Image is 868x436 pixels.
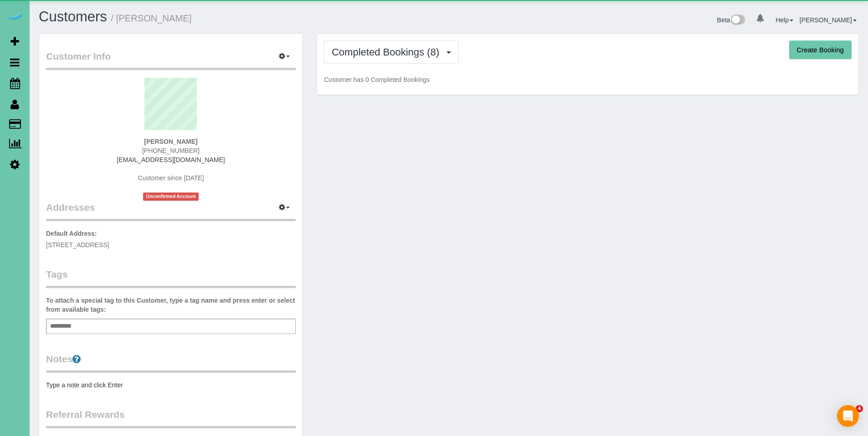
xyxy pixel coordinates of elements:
[324,75,852,84] p: Customer has 0 Completed Bookings
[46,408,296,428] legend: Referral Rewards
[324,41,459,64] button: Completed Bookings (8)
[837,405,859,427] div: Open Intercom Messenger
[332,46,444,58] span: Completed Bookings (8)
[46,268,296,288] legend: Tags
[46,241,109,248] span: [STREET_ADDRESS]
[800,16,857,24] a: [PERSON_NAME]
[856,405,863,412] span: 4
[46,50,296,70] legend: Customer Info
[46,229,97,238] label: Default Address:
[789,41,852,60] button: Create Booking
[144,138,197,145] strong: [PERSON_NAME]
[111,13,192,23] small: / [PERSON_NAME]
[39,9,107,25] a: Customers
[776,16,793,24] a: Help
[5,9,24,22] img: Automaid Logo
[117,156,225,163] a: [EMAIL_ADDRESS][DOMAIN_NAME]
[717,16,745,24] a: Beta
[730,15,745,26] img: New interface
[138,174,204,182] span: Customer since [DATE]
[46,380,296,390] pre: Type a note and click Enter
[46,296,296,314] label: To attach a special tag to this Customer, type a tag name and press enter or select from availabl...
[142,147,200,154] span: [PHONE_NUMBER]
[143,193,199,200] span: Unconfirmed Account
[46,352,296,373] legend: Notes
